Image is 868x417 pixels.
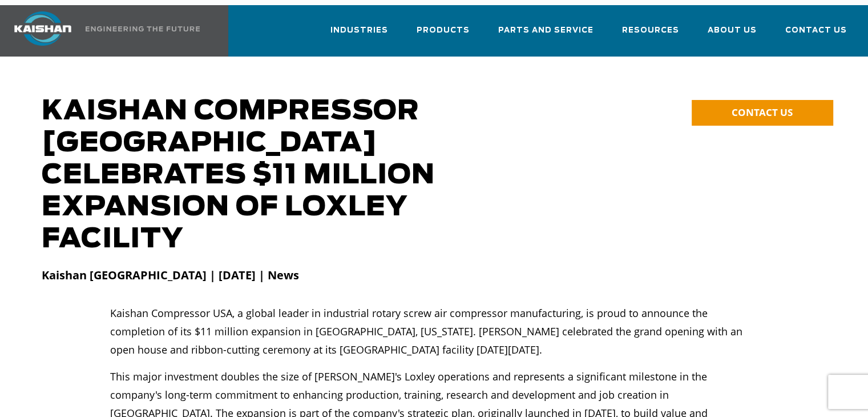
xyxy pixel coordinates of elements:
[498,24,594,37] span: Parts and Service
[622,24,679,37] span: Resources
[42,98,435,253] span: Kaishan Compressor [GEOGRAPHIC_DATA] Celebrates $11 Million Expansion of Loxley Facility
[110,304,758,359] p: Kaishan Compressor USA, a global leader in industrial rotary screw air compressor manufacturing, ...
[330,15,388,54] a: Industries
[732,106,793,119] span: CONTACT US
[708,15,757,54] a: About Us
[417,15,470,54] a: Products
[86,26,200,31] img: Engineering the future
[692,100,833,126] a: CONTACT US
[42,267,299,283] strong: Kaishan [GEOGRAPHIC_DATA] | [DATE] | News
[708,24,757,37] span: About Us
[330,24,388,37] span: Industries
[785,24,847,37] span: Contact Us
[622,15,679,54] a: Resources
[417,24,470,37] span: Products
[498,15,594,54] a: Parts and Service
[785,15,847,54] a: Contact Us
